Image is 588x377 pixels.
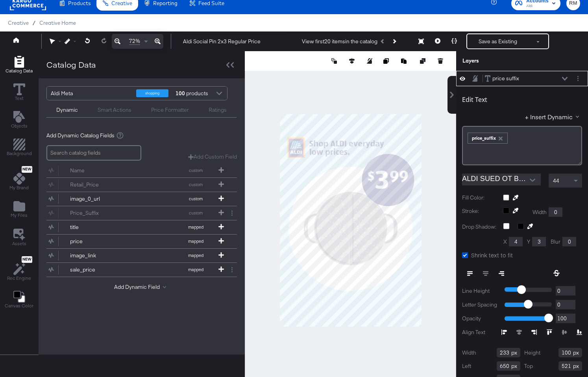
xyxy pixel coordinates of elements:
svg: Paste image [401,58,407,64]
button: titlemapped [46,220,227,234]
div: sale_pricemapped [46,263,237,277]
div: Layers [462,57,543,65]
button: pricemapped [46,235,227,248]
button: price suffix [484,74,520,83]
span: My Files [11,212,28,218]
button: Open [527,174,538,186]
div: image_0_url [70,195,127,203]
button: sale_pricemapped [46,263,227,277]
button: NewRec Engine [2,254,36,284]
div: price suffix [492,75,519,82]
label: Stroke: [462,207,497,217]
span: mapped [174,238,217,244]
span: Shrink text to fit [471,251,513,259]
button: Add Rectangle [2,137,37,159]
button: image_linkmapped [46,249,227,262]
div: titlemapped [46,220,237,234]
div: Price_Suffixcustom [46,206,237,220]
button: Layer Options [574,74,582,83]
span: New [22,167,32,172]
span: Rec Engine [7,275,31,281]
div: Smart Actions [98,106,131,114]
label: X [503,238,507,246]
div: image_0_urlcustom [46,192,237,206]
label: Y [527,238,530,246]
button: Add Custom Field [188,153,237,161]
label: Top [524,362,533,370]
button: Paste image [401,57,409,65]
span: 72% [129,37,140,45]
button: Add Files [6,199,32,221]
span: Creative [8,20,29,26]
button: Add Text [6,109,32,131]
span: mapped [174,253,217,258]
label: Align Text [462,329,501,336]
div: image_linkmapped [46,249,237,262]
strong: 100 [174,87,186,100]
label: Blur [551,238,560,246]
button: Assets [7,226,31,249]
label: Width [462,349,476,357]
div: Ratings [209,106,227,114]
div: title [70,224,127,231]
div: Catalog Data [46,59,96,70]
div: price_suffix [468,133,507,143]
label: Drop Shadow: [462,223,497,231]
label: Height [524,349,540,357]
a: Creative Home [39,20,76,26]
span: Aldi [526,3,549,9]
button: Text [9,81,30,104]
button: image_0_urlcustom [46,192,227,206]
span: / [29,20,39,26]
span: Canvas Color [5,303,33,309]
span: My Brand [9,185,29,191]
span: custom [174,196,217,201]
label: Line Height [462,287,499,295]
div: shopping [136,89,168,97]
span: Objects [11,123,28,129]
div: Aldi Meta [51,87,130,100]
div: Dynamic [56,106,78,114]
label: Width [533,209,547,216]
button: + Insert Dynamic [525,113,582,121]
button: Add Rectangle [1,54,37,76]
div: Namecustom [46,164,237,177]
button: Add Dynamic Field [114,283,169,291]
button: NewMy Brand [5,164,33,194]
div: Price Formatter [151,106,189,114]
label: Letter Spacing [462,301,499,309]
div: Retail_Pricecustom [46,178,237,192]
span: Assets [12,240,26,247]
button: Next Product [388,34,399,48]
span: 44 [553,177,559,184]
span: Text [15,95,24,102]
span: mapped [174,267,217,272]
div: image_link [70,252,127,259]
button: Save as Existing [467,34,529,48]
div: sale_price [70,266,127,274]
div: Edit Text [462,96,487,103]
span: mapped [174,224,217,230]
div: pricemapped [46,235,237,248]
label: Left [462,362,471,370]
svg: Copy image [383,58,389,64]
div: View first 20 items in the catalog [302,38,377,45]
label: Fill Color: [462,194,497,201]
input: Search catalog fields [46,145,141,161]
label: Opacity [462,315,499,322]
button: Copy image [383,57,391,65]
span: Background [7,150,32,157]
div: price [70,238,127,245]
span: Add Dynamic Catalog Fields [46,132,115,139]
div: products [174,87,198,100]
span: New [22,257,32,262]
span: Catalog Data [6,68,33,74]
